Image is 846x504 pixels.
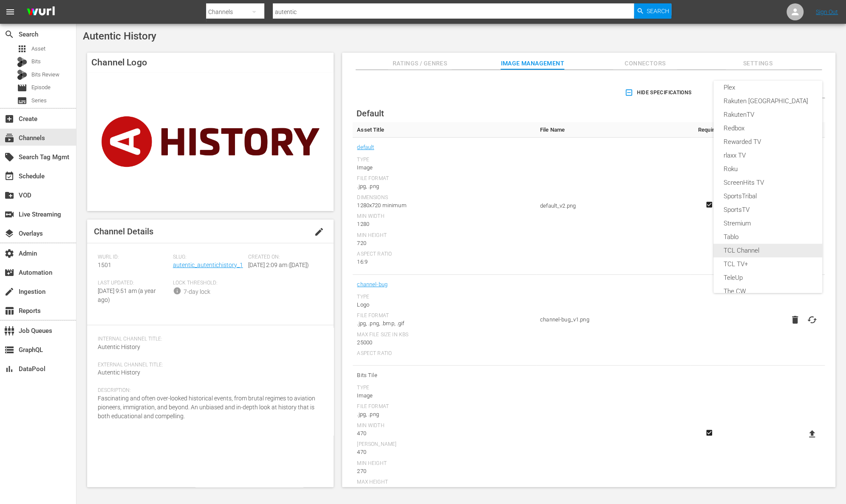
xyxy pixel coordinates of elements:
div: TCL Channel [724,244,812,257]
div: The CW [724,284,812,298]
div: Roku [724,162,812,176]
div: SportsTribal [724,189,812,203]
div: Plex [724,81,812,94]
div: Rakuten [GEOGRAPHIC_DATA] [724,94,812,108]
div: TeleUp [724,271,812,284]
div: TCL TV+ [724,257,812,271]
div: Redbox [724,121,812,135]
div: RakutenTV [724,108,812,121]
div: Rewarded TV [724,135,812,149]
div: SportsTV [724,203,812,217]
div: rlaxx TV [724,149,812,162]
div: Stremium [724,217,812,230]
div: Tablo [724,230,812,244]
div: ScreenHits TV [724,176,812,189]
